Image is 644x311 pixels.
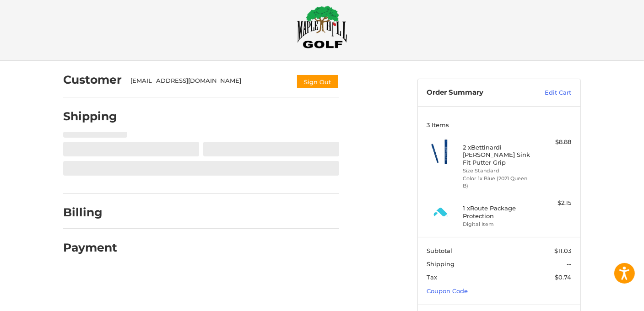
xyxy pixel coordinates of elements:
[567,260,572,268] span: --
[297,5,347,48] img: Maple Hill Golf
[463,204,533,220] h4: 1 x Route Package Protection
[555,247,572,254] span: $11.03
[427,121,572,129] h3: 3 Items
[63,241,117,255] h2: Payment
[427,88,525,97] h3: Order Summary
[427,260,455,268] span: Shipping
[536,198,572,208] div: $2.15
[463,220,533,228] li: Digital Item
[296,74,339,89] button: Sign Out
[427,273,438,281] span: Tax
[63,205,117,220] h2: Billing
[427,287,468,295] a: Coupon Code
[463,144,533,166] h4: 2 x Bettinardi [PERSON_NAME] Sink Fit Putter Grip
[463,167,533,175] li: Size Standard
[427,247,453,254] span: Subtotal
[463,175,533,190] li: Color 1x Blue (2021 Queen B)
[555,273,572,281] span: $0.74
[63,73,122,87] h2: Customer
[131,76,287,89] div: [EMAIL_ADDRESS][DOMAIN_NAME]
[525,88,572,97] a: Edit Cart
[536,138,572,147] div: $8.88
[63,109,117,123] h2: Shipping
